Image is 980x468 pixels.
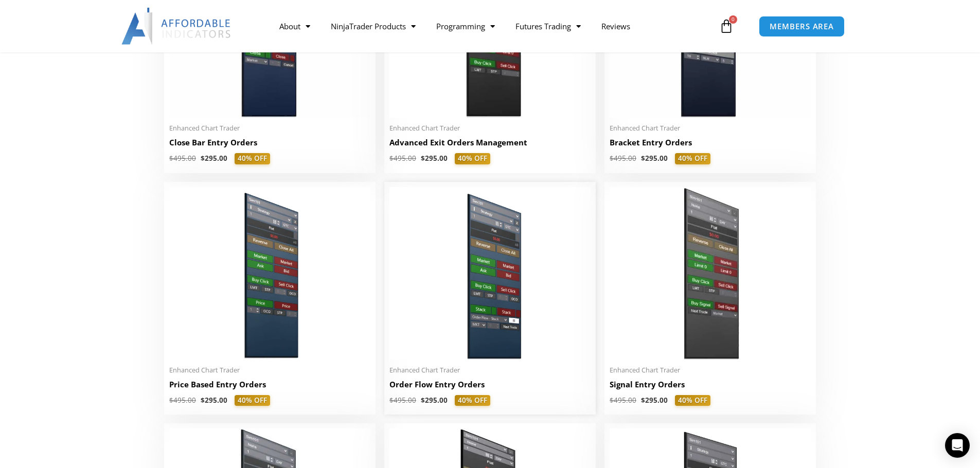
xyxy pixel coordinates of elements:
h2: Advanced Exit Orders Management [389,137,591,148]
nav: Menu [269,14,717,38]
div: Open Intercom Messenger [945,433,970,458]
bdi: 495.00 [169,154,196,163]
bdi: 295.00 [201,154,227,163]
span: $ [389,396,394,405]
span: $ [610,154,614,163]
a: NinjaTrader Products [320,14,426,38]
a: Close Bar Entry Orders [169,137,370,153]
span: Enhanced Chart Trader [389,124,591,133]
span: 40% OFF [455,153,490,164]
bdi: 495.00 [610,154,636,163]
a: Advanced Exit Orders Management [389,137,591,153]
span: Enhanced Chart Trader [389,366,591,375]
span: $ [421,396,425,405]
span: $ [641,396,645,405]
bdi: 495.00 [610,396,636,405]
span: $ [169,396,173,405]
a: Order Flow Entry Orders [389,379,591,395]
span: Enhanced Chart Trader [169,124,370,133]
a: About [269,14,320,38]
h2: Price Based Entry Orders [169,379,370,390]
span: 40% OFF [455,395,490,406]
span: $ [610,396,614,405]
span: Enhanced Chart Trader [610,124,811,133]
span: $ [201,396,205,405]
span: $ [641,154,645,163]
bdi: 495.00 [169,396,196,405]
a: Futures Trading [505,14,591,38]
img: Order Flow Entry Orders [389,187,591,360]
bdi: 295.00 [641,154,668,163]
img: LogoAI | Affordable Indicators – NinjaTrader [121,8,232,45]
a: Bracket Entry Orders [610,137,811,153]
span: 40% OFF [235,153,270,164]
a: Reviews [591,14,640,38]
a: 0 [704,11,749,41]
span: 0 [729,15,737,24]
span: $ [201,154,205,163]
img: SignalEntryOrders [610,187,811,360]
span: Enhanced Chart Trader [610,366,811,375]
bdi: 295.00 [421,154,448,163]
a: Programming [426,14,505,38]
a: Signal Entry Orders [610,379,811,395]
span: $ [389,154,394,163]
bdi: 495.00 [389,154,416,163]
span: 40% OFF [675,153,710,164]
span: $ [169,154,173,163]
span: Enhanced Chart Trader [169,366,370,375]
bdi: 295.00 [421,396,448,405]
span: 40% OFF [235,395,270,406]
span: 40% OFF [675,395,710,406]
h2: Bracket Entry Orders [610,137,811,148]
img: Price Based Entry Orders [169,187,370,360]
bdi: 295.00 [201,396,227,405]
h2: Close Bar Entry Orders [169,137,370,148]
a: MEMBERS AREA [759,16,845,37]
span: $ [421,154,425,163]
bdi: 295.00 [641,396,668,405]
h2: Signal Entry Orders [610,379,811,390]
bdi: 495.00 [389,396,416,405]
h2: Order Flow Entry Orders [389,379,591,390]
a: Price Based Entry Orders [169,379,370,395]
span: MEMBERS AREA [770,23,834,30]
